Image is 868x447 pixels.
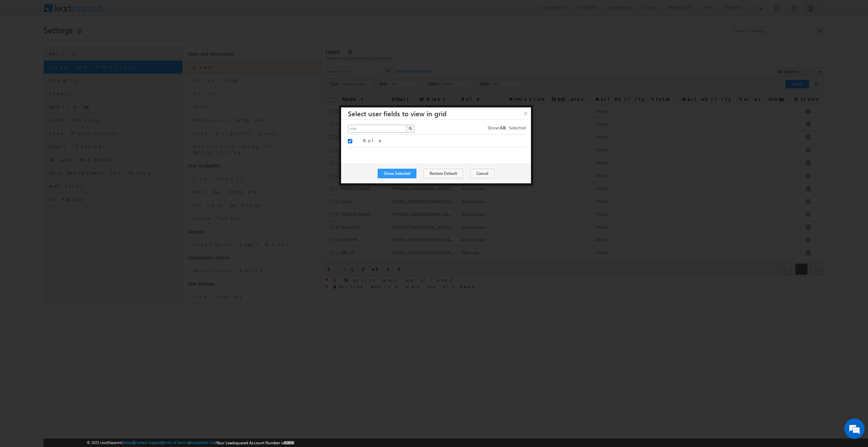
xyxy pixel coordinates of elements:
[509,125,526,130] span: Selected
[500,125,505,130] span: All
[378,169,416,178] button: Show Selected
[470,169,494,178] button: Cancel
[135,440,161,445] a: Contact Support
[423,169,463,178] button: Restore Default
[87,440,294,446] span: © 2025 LeadSquared | | | | |
[162,440,189,445] a: Terms of Service
[12,36,28,44] img: d_60004797649_company_0_60004797649
[217,440,294,445] span: Your Leadsquared Account Number is
[505,125,509,130] span: |
[284,440,294,445] span: 60806
[520,107,531,119] button: ×
[190,440,216,445] a: Acceptable Use
[363,138,526,144] label: Role
[348,139,352,143] input: Select/Unselect Column
[111,3,127,20] div: Minimize live chat window
[409,127,412,130] img: Search
[92,209,123,218] em: Start Chat
[35,36,114,44] div: Chat with us now
[488,125,500,130] span: Show:
[348,107,531,119] h3: Select user fields to view in grid
[9,63,124,203] textarea: Type your message and hit 'Enter'
[124,440,134,445] a: About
